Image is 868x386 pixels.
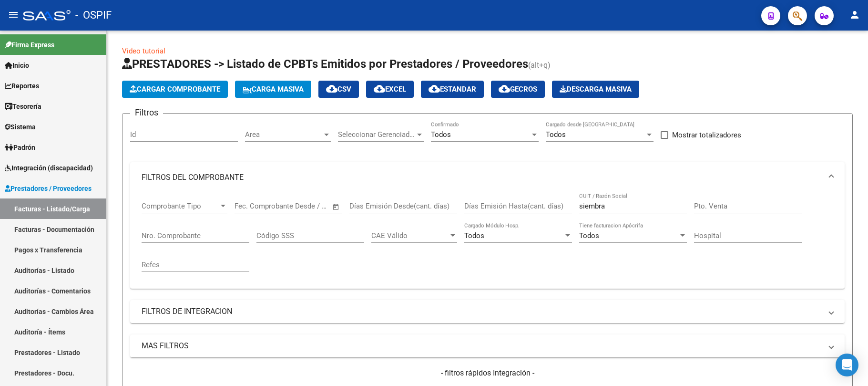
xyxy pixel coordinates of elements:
span: Area [245,130,322,139]
input: Fecha fin [282,202,328,210]
button: Cargar Comprobante [122,81,228,98]
app-download-masive: Descarga masiva de comprobantes (adjuntos) [552,81,639,98]
mat-icon: menu [8,9,19,21]
span: Todos [579,231,599,240]
button: Estandar [421,81,484,98]
mat-expansion-panel-header: MAS FILTROS [130,334,845,357]
mat-icon: person [849,9,860,21]
span: Padrón [5,142,35,153]
span: CSV [326,85,351,94]
span: Integración (discapacidad) [5,163,93,173]
span: Cargar Comprobante [130,85,220,94]
mat-expansion-panel-header: FILTROS DEL COMPROBANTE [130,162,845,193]
mat-icon: cloud_download [499,83,510,94]
a: Video tutorial [122,47,165,55]
span: Tesorería [5,101,41,112]
span: (alt+q) [528,61,551,70]
span: - OSPIF [75,5,112,26]
h3: Filtros [130,106,163,119]
mat-icon: cloud_download [374,83,385,94]
input: Fecha inicio [235,202,273,210]
button: Descarga Masiva [552,81,639,98]
span: Descarga Masiva [560,85,632,94]
span: Reportes [5,81,39,91]
span: Seleccionar Gerenciador [338,130,415,139]
span: Carga Masiva [243,85,304,94]
mat-expansion-panel-header: FILTROS DE INTEGRACION [130,300,845,323]
span: Firma Express [5,40,54,50]
button: Carga Masiva [235,81,311,98]
button: Gecros [491,81,545,98]
span: Inicio [5,60,29,71]
mat-icon: cloud_download [429,83,440,94]
span: CAE Válido [371,231,449,240]
mat-icon: cloud_download [326,83,337,94]
span: Gecros [499,85,537,94]
div: FILTROS DEL COMPROBANTE [130,193,845,289]
span: EXCEL [374,85,406,94]
span: Todos [546,130,566,139]
div: Open Intercom Messenger [836,354,858,376]
button: EXCEL [366,81,414,98]
span: Estandar [429,85,476,94]
span: Comprobante Tipo [142,202,219,210]
span: Prestadores / Proveedores [5,183,92,194]
mat-panel-title: FILTROS DEL COMPROBANTE [142,172,822,183]
span: Todos [431,130,451,139]
h4: - filtros rápidos Integración - [130,368,845,378]
span: Mostrar totalizadores [672,129,741,141]
span: PRESTADORES -> Listado de CPBTs Emitidos por Prestadores / Proveedores [122,57,528,71]
button: CSV [318,81,359,98]
span: Todos [464,231,484,240]
button: Open calendar [331,201,342,212]
span: Sistema [5,122,36,132]
mat-panel-title: FILTROS DE INTEGRACION [142,306,822,317]
mat-panel-title: MAS FILTROS [142,341,822,351]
